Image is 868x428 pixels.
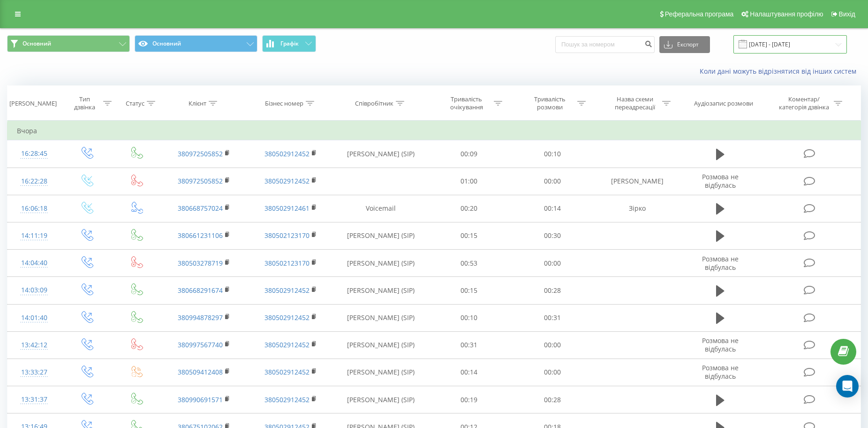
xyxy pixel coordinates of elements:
[334,250,427,277] td: [PERSON_NAME] (SIP)
[334,386,427,413] td: [PERSON_NAME] (SIP)
[264,367,309,376] a: 380502912452
[264,231,309,240] a: 380502123170
[427,168,511,195] td: 01:00
[178,286,223,295] a: 380668291674
[839,10,855,18] span: Вихід
[511,331,594,359] td: 00:00
[525,95,575,111] div: Тривалість розмови
[265,99,303,107] div: Бізнес номер
[178,313,223,322] a: 380994878297
[262,35,316,52] button: Графік
[441,95,491,111] div: Тривалість очікування
[178,231,223,240] a: 380661231106
[17,336,51,354] div: 13:42:12
[665,10,734,18] span: Реферальна програма
[126,99,144,107] div: Статус
[427,195,511,222] td: 00:20
[594,195,680,222] td: Зірко
[511,168,594,195] td: 00:00
[8,122,861,140] td: Вчора
[427,250,511,277] td: 00:53
[427,277,511,304] td: 00:15
[17,390,51,409] div: 13:31:37
[836,375,859,397] div: Open Intercom Messenger
[511,222,594,249] td: 00:30
[427,222,511,249] td: 00:15
[17,172,51,191] div: 16:22:28
[264,176,309,185] a: 380502912452
[178,204,223,213] a: 380668757024
[355,99,393,107] div: Співробітник
[511,304,594,331] td: 00:31
[511,386,594,413] td: 00:28
[594,168,680,195] td: [PERSON_NAME]
[750,10,823,18] span: Налаштування профілю
[511,277,594,304] td: 00:28
[17,281,51,299] div: 14:03:09
[427,304,511,331] td: 00:10
[659,36,710,53] button: Експорт
[178,340,223,349] a: 380997567740
[135,35,257,52] button: Основний
[700,67,861,76] a: Коли дані можуть відрізнятися вiд інших систем
[334,195,427,222] td: Voicemail
[702,254,739,272] span: Розмова не відбулась
[17,309,51,327] div: 14:01:40
[178,149,223,158] a: 380972505852
[264,259,309,267] a: 380502123170
[427,359,511,386] td: 00:14
[702,172,739,190] span: Розмова не відбулась
[511,140,594,168] td: 00:10
[264,395,309,404] a: 380502912452
[694,99,753,107] div: Аудіозапис розмови
[334,277,427,304] td: [PERSON_NAME] (SIP)
[178,259,223,267] a: 380503278719
[334,304,427,331] td: [PERSON_NAME] (SIP)
[511,250,594,277] td: 00:00
[334,359,427,386] td: [PERSON_NAME] (SIP)
[23,40,51,47] span: Основний
[17,227,51,245] div: 14:11:19
[189,99,206,107] div: Клієнт
[178,367,223,376] a: 380509412408
[777,95,831,111] div: Коментар/категорія дзвінка
[334,222,427,249] td: [PERSON_NAME] (SIP)
[511,195,594,222] td: 00:14
[7,35,130,52] button: Основний
[17,254,51,272] div: 14:04:40
[427,140,511,168] td: 00:09
[264,340,309,349] a: 380502912452
[17,199,51,218] div: 16:06:18
[178,176,223,185] a: 380972505852
[9,99,57,107] div: [PERSON_NAME]
[427,331,511,359] td: 00:31
[334,331,427,359] td: [PERSON_NAME] (SIP)
[427,386,511,413] td: 00:19
[264,204,309,213] a: 380502912461
[334,140,427,168] td: [PERSON_NAME] (SIP)
[69,95,101,111] div: Тип дзвінка
[702,336,739,353] span: Розмова не відбулась
[702,363,739,381] span: Розмова не відбулась
[555,36,655,53] input: Пошук за номером
[610,95,660,111] div: Назва схеми переадресації
[17,363,51,382] div: 13:33:27
[511,359,594,386] td: 00:00
[264,286,309,295] a: 380502912452
[280,40,299,47] span: Графік
[17,145,51,163] div: 16:28:45
[264,313,309,322] a: 380502912452
[178,395,223,404] a: 380990691571
[264,149,309,158] a: 380502912452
